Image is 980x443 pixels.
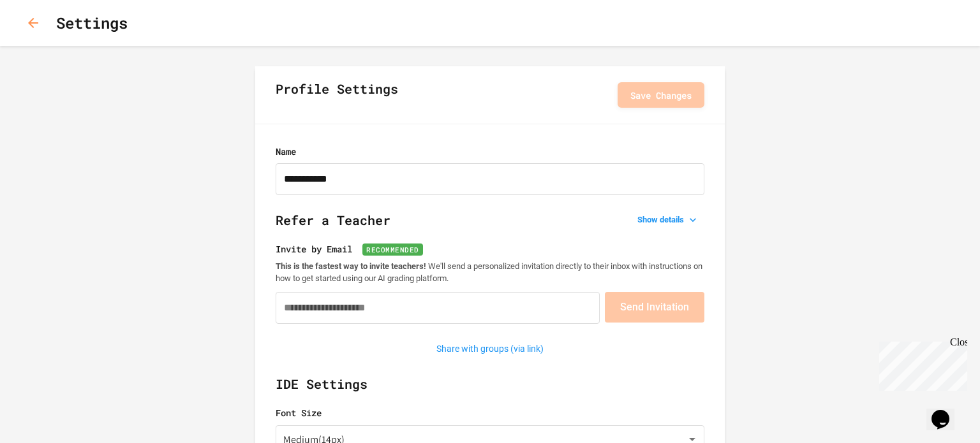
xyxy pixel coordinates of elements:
button: Send Invitation [605,292,704,323]
label: Font Size [276,406,704,419]
h1: Settings [56,11,128,34]
button: Share with groups (via link) [430,339,550,359]
p: We'll send a personalized invitation directly to their inbox with instructions on how to get star... [276,261,704,284]
span: Recommended [362,243,423,256]
label: Invite by Email [276,242,704,256]
button: Save Changes [618,82,704,108]
iframe: chat widget [874,337,967,391]
h2: Refer a Teacher [276,210,704,242]
iframe: chat widget [926,392,967,430]
label: Name [276,145,704,158]
h2: Profile Settings [276,79,398,111]
h2: IDE Settings [276,374,704,406]
button: Show details [632,211,704,229]
div: Chat with us now!Close [5,5,88,81]
strong: This is the fastest way to invite teachers! [276,261,426,271]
